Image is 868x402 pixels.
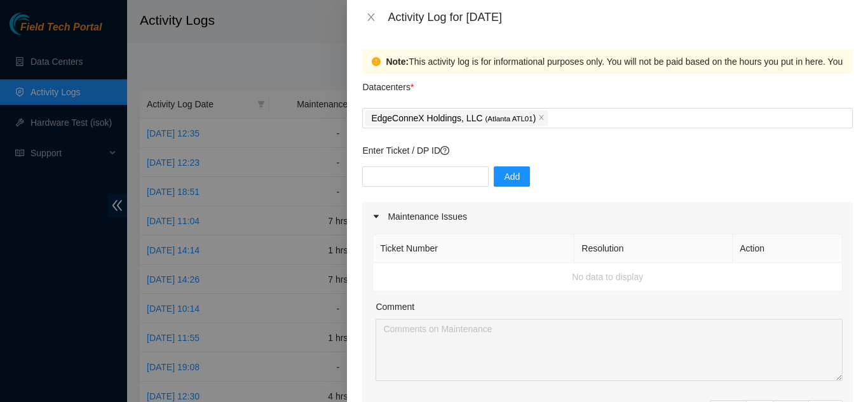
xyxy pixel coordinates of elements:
p: EdgeConneX Holdings, LLC ) [371,111,536,126]
p: Datacenters [362,74,414,94]
div: Activity Log for [DATE] [388,10,853,24]
th: Action [733,234,843,263]
span: close [538,114,545,122]
label: Comment [376,300,414,314]
button: Close [362,11,380,23]
strong: Note: [386,55,409,69]
div: Maintenance Issues [362,202,853,231]
span: question-circle [440,146,449,155]
p: Enter Ticket / DP ID [362,144,853,157]
span: exclamation-circle [372,57,381,66]
th: Ticket Number [373,234,574,263]
th: Resolution [574,234,733,263]
td: No data to display [373,263,843,291]
button: Add [494,166,530,187]
textarea: Comment [376,319,843,381]
span: caret-right [372,213,380,220]
span: close [366,12,376,22]
span: Add [504,170,520,184]
span: ( Atlanta ATL01 [485,115,532,123]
